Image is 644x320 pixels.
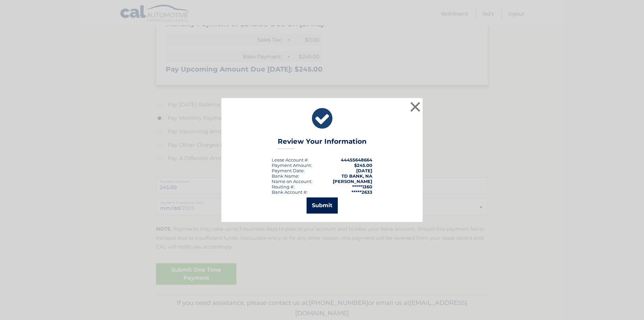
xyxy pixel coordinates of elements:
[272,168,304,173] span: Payment Date
[272,179,312,184] div: Name on Account:
[272,163,312,168] div: Payment Amount:
[272,189,308,195] div: Bank Account #:
[409,100,422,113] button: ×
[272,184,294,189] div: Routing #:
[278,137,367,149] h3: Review Your Information
[307,197,338,214] button: Submit
[354,163,372,168] span: $245.00
[356,168,372,173] span: [DATE]
[341,173,372,179] strong: TD BANK, NA
[272,173,299,179] div: Bank Name:
[341,157,372,163] strong: 44455648664
[272,157,309,163] div: Lease Account #:
[272,168,305,173] div: :
[333,179,372,184] strong: [PERSON_NAME]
